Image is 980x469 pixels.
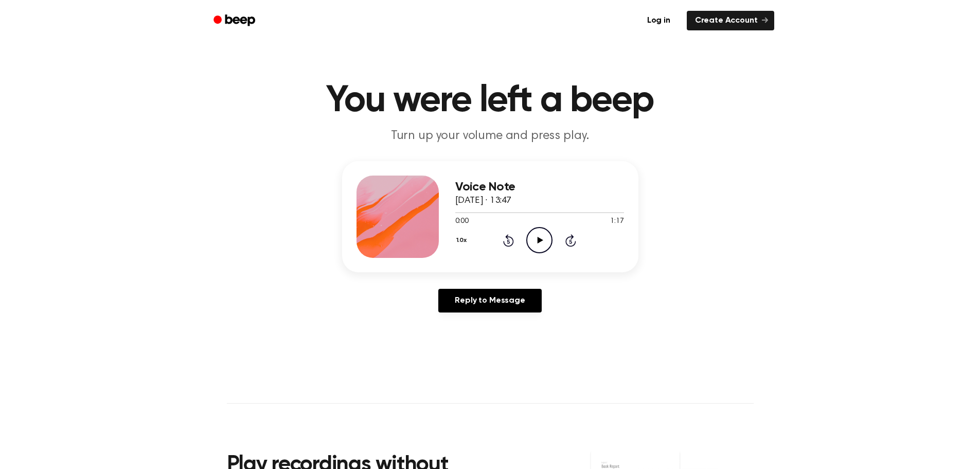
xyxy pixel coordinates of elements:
a: Beep [206,11,264,31]
a: Reply to Message [438,289,541,312]
span: 0:00 [455,216,469,227]
button: 1.0x [455,232,471,249]
h3: Voice Note [455,180,624,194]
p: Turn up your volume and press play. [293,128,688,145]
h1: You were left a beep [227,82,754,119]
span: 1:17 [610,216,623,227]
a: Log in [637,9,681,32]
a: Create Account [687,11,774,30]
span: [DATE] · 13:47 [455,196,512,205]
